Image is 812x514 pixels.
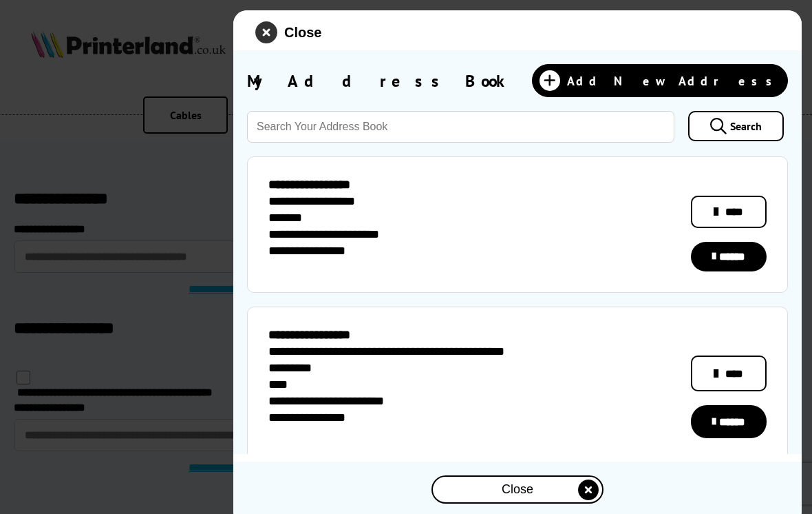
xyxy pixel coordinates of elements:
[255,21,321,43] button: close modal
[502,482,533,497] span: Close
[247,111,674,143] input: Search Your Address Book
[688,111,784,141] a: Search
[431,475,603,504] button: close modal
[567,73,780,89] span: Add New Address
[284,25,321,41] span: Close
[247,70,514,92] span: My Address Book
[730,119,762,133] span: Search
